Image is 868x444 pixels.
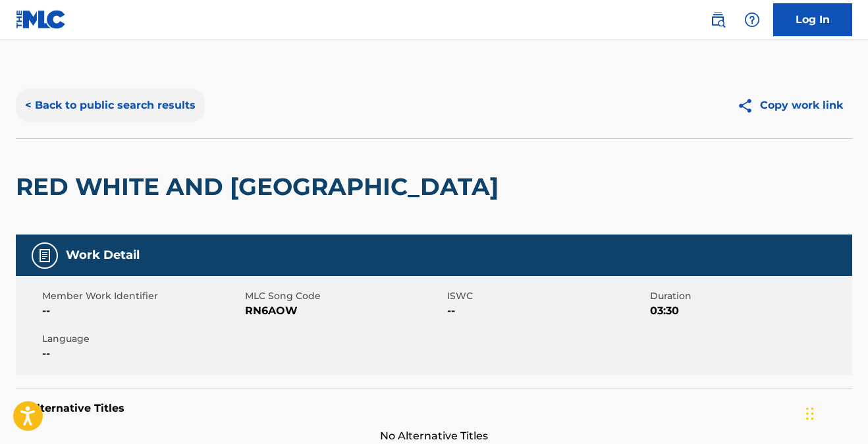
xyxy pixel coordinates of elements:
[447,303,647,319] span: --
[744,12,760,28] img: help
[16,172,505,202] h2: RED WHITE AND [GEOGRAPHIC_DATA]
[66,248,140,263] h5: Work Detail
[728,89,852,122] button: Copy work link
[650,303,850,319] span: 03:30
[42,303,242,319] span: --
[737,97,760,114] img: Copy work link
[802,381,868,444] iframe: Chat Widget
[42,332,242,346] span: Language
[16,428,852,444] span: No Alternative Titles
[42,346,242,362] span: --
[37,248,53,264] img: Work Detail
[16,89,205,122] button: < Back to public search results
[16,10,67,29] img: MLC Logo
[245,289,445,303] span: MLC Song Code
[806,394,814,433] div: Drag
[710,12,726,28] img: search
[42,289,242,303] span: Member Work Identifier
[705,7,731,33] a: Public Search
[29,402,839,415] h5: Alternative Titles
[447,289,647,303] span: ISWC
[773,3,852,36] a: Log In
[245,303,445,319] span: RN6AOW
[650,289,850,303] span: Duration
[739,7,765,33] div: Help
